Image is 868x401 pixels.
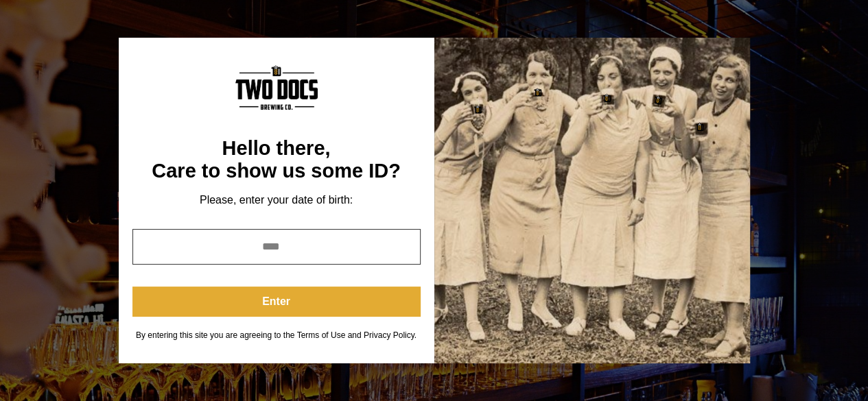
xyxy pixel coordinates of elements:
input: year [132,229,421,265]
img: Content Logo [235,65,318,110]
button: Enter [132,287,421,317]
div: Please, enter your date of birth: [132,193,421,207]
div: Hello there, Care to show us some ID? [132,137,421,183]
div: By entering this site you are agreeing to the Terms of Use and Privacy Policy. [132,330,421,341]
